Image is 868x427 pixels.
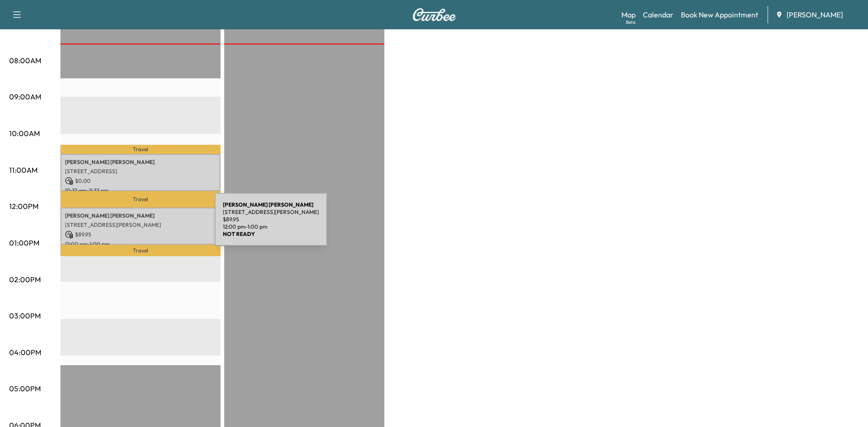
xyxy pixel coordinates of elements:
a: Calendar [643,9,674,20]
p: [STREET_ADDRESS] [65,168,216,175]
p: 03:00PM [9,310,41,321]
p: [PERSON_NAME] [PERSON_NAME] [65,212,216,219]
a: MapBeta [621,9,636,20]
div: Beta [626,19,636,26]
p: [PERSON_NAME] [PERSON_NAME] [65,159,216,166]
a: Book New Appointment [681,9,758,20]
p: 09:00AM [9,91,41,102]
p: 08:00AM [9,55,41,66]
p: $ 89.95 [65,230,216,239]
p: Travel [60,145,221,154]
img: Curbee Logo [412,8,456,21]
p: 10:00AM [9,128,40,139]
span: [PERSON_NAME] [787,9,843,20]
p: 10:33 am - 11:33 am [65,187,216,194]
p: [STREET_ADDRESS][PERSON_NAME] [65,221,216,229]
p: $ 0.00 [65,177,216,185]
p: 12:00 pm - 1:00 pm [65,241,216,248]
p: 05:00PM [9,383,41,394]
p: 01:00PM [9,237,39,248]
p: 02:00PM [9,274,41,285]
p: 11:00AM [9,164,38,175]
p: 12:00PM [9,201,38,212]
p: Travel [60,191,221,208]
p: 04:00PM [9,347,41,358]
p: Travel [60,245,221,257]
